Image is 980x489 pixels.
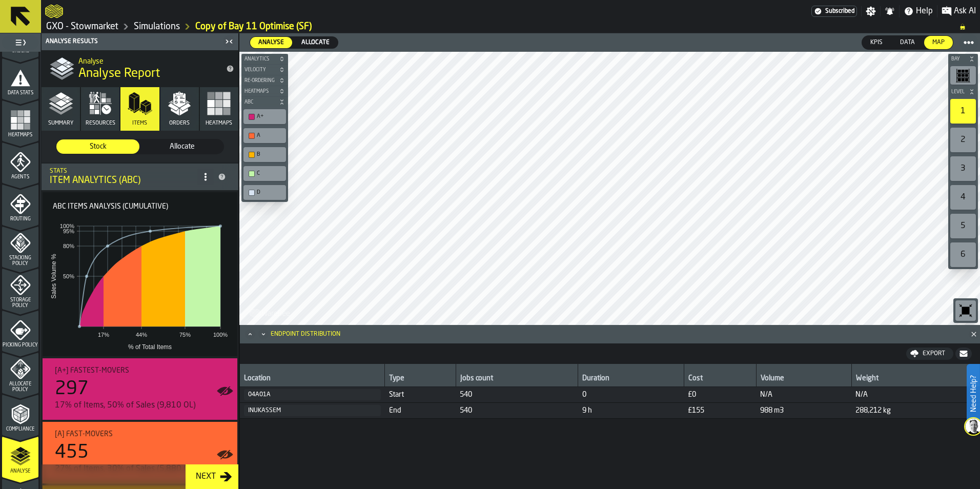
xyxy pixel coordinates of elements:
div: button-toolbar-undefined [948,64,978,87]
span: 288,212 kg [855,406,975,415]
div: thumb [862,36,891,49]
span: Subscribed [825,8,854,15]
span: Data [896,38,919,47]
span: Map [928,38,949,47]
span: Allocate [297,38,334,47]
span: End [389,406,452,415]
button: button- [948,87,978,97]
span: Allocate Policy [2,381,38,393]
span: Level [949,89,967,95]
span: Velocity [242,67,277,73]
button: button- [241,65,288,75]
span: Ask AI [954,5,976,17]
div: 04A01A [248,391,377,398]
li: menu Agents [2,142,38,183]
div: thumb [56,139,139,154]
a: logo-header [45,2,63,21]
div: D [257,189,283,196]
div: 4 [950,185,976,210]
text: 50% [63,273,74,279]
li: menu Routing [2,184,38,225]
span: Analyse [2,468,38,474]
div: Endpoint Distribution [271,331,959,338]
nav: Breadcrumb [45,21,976,33]
span: Analyse Report [78,66,160,82]
div: A [246,130,284,141]
div: A+ [257,113,283,120]
li: menu Heatmaps [2,100,38,141]
div: Export [918,350,949,357]
button: button- [241,86,288,96]
div: stat-[A] Fast-movers [43,422,237,483]
div: 5 [950,214,976,238]
div: D [246,187,284,198]
li: menu Stacking Policy [2,226,38,267]
span: 9 h [582,406,680,415]
label: button-toggle-Ask AI [937,5,980,17]
li: menu Orders [2,16,38,57]
button: button-Next [186,464,238,489]
div: title-Analyse Report [42,50,238,87]
div: 27% of Items, 30% of Sales (5,880 OL) [55,463,229,475]
li: menu Allocate Policy [2,352,38,393]
button: button- [241,75,288,86]
label: button-switch-multi-Data [891,35,924,50]
a: link-to-/wh/i/1f322264-80fa-4175-88bb-566e6213dfa5/settings/billing [811,6,857,17]
div: C [246,168,284,179]
text: % of Total Items [128,343,172,351]
span: Heatmaps [206,120,232,127]
text: 100% [213,332,228,338]
div: button-toolbar-undefined [948,183,978,212]
text: 100% [60,223,74,229]
li: menu Storage Policy [2,268,38,309]
div: Cost [688,374,752,384]
div: Weight [856,374,975,384]
div: A [257,132,283,139]
span: N/A [760,391,847,399]
button: Maximize [244,329,256,339]
label: button-switch-multi-Allocate [293,36,338,49]
label: button-switch-multi-Analyse [250,36,293,49]
a: link-to-/wh/i/1f322264-80fa-4175-88bb-566e6213dfa5 [134,21,180,32]
div: button-toolbar-undefined [948,154,978,183]
span: Items [132,120,147,127]
div: thumb [293,37,338,48]
span: [A] Fast-movers [55,430,113,438]
span: Summary [48,120,73,127]
span: Analytics [242,56,277,62]
text: 17% [98,332,109,338]
span: N/A [855,391,975,399]
div: Jobs count [460,374,574,384]
li: menu Picking Policy [2,310,38,351]
div: Location [244,374,380,384]
span: Orders [169,120,190,127]
div: button-toolbar-undefined [241,164,288,183]
div: 1 [950,99,976,124]
span: Start [389,391,452,399]
span: Picking Policy [2,342,38,348]
span: Storage Policy [2,297,38,309]
span: 540 [460,391,574,399]
span: Help [916,5,933,17]
label: button-toggle-Settings [862,6,880,16]
span: Stock [60,141,135,152]
span: KPIs [866,38,887,47]
div: button-toolbar-undefined [948,97,978,126]
div: INUKASSEM [248,407,377,414]
span: Analyse [254,38,288,47]
span: Compliance [2,426,38,432]
label: button-switch-multi-Map [924,35,953,50]
div: Title [55,366,229,375]
div: A+ [246,111,284,122]
span: Allocate [145,141,219,152]
div: C [257,170,283,177]
label: button-toggle-Close me [222,35,236,48]
text: Sales Volume % [50,254,57,299]
span: Re-Ordering [242,78,277,84]
svg: Reset zoom and position [957,302,974,319]
li: menu Analyse [2,436,38,477]
div: Menu Subscription [811,6,857,17]
span: Bay [949,56,967,62]
text: 75% [179,332,191,338]
div: button-toolbar-undefined [241,126,288,145]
